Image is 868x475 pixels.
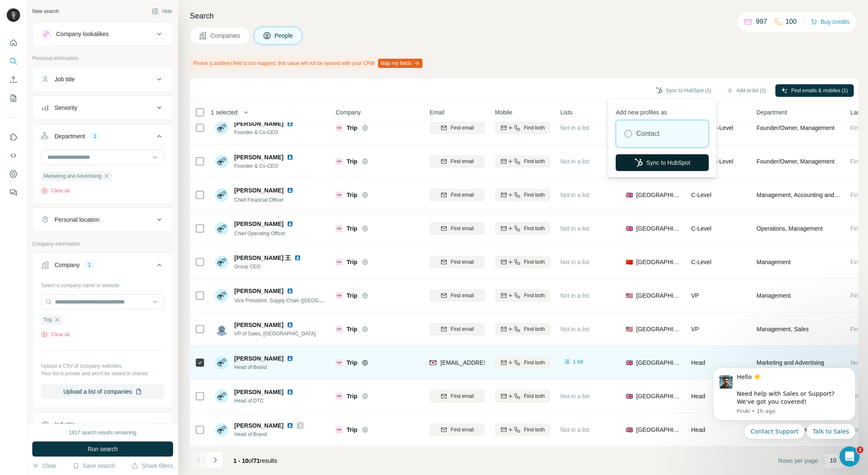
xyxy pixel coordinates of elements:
[757,358,824,367] span: Marketing and Advertising
[207,452,223,468] button: Navigate to next page
[757,224,823,233] span: Operations, Management
[336,359,342,366] img: Logo of Trip
[775,84,854,97] button: Find emails & mobiles (1)
[336,292,342,299] img: Logo of Trip
[636,224,681,233] span: [GEOGRAPHIC_DATA]
[347,392,358,400] span: Trip
[757,258,791,266] span: Management
[451,158,474,165] span: Find email
[524,191,545,199] span: Find both
[234,119,283,128] span: [PERSON_NAME]
[215,322,228,336] img: Avatar
[451,191,474,199] span: Find email
[560,158,589,165] span: Not in a list
[524,124,545,132] span: Find both
[7,72,20,87] button: Enrich CSV
[636,325,681,333] span: [GEOGRAPHIC_DATA]
[210,31,241,40] span: Companies
[336,259,342,265] img: Logo of Trip
[524,258,545,266] span: Find both
[691,192,711,198] span: C-Level
[336,158,342,165] img: Logo of Trip
[234,397,297,405] span: Head of DTC
[146,5,178,18] button: Hide
[451,426,474,433] span: Find email
[636,191,681,199] span: [GEOGRAPHIC_DATA]
[215,255,228,269] img: Avatar
[336,326,342,332] img: Logo of Trip
[451,225,474,232] span: Find email
[33,210,173,230] button: Personal location
[691,393,705,400] span: Head
[287,154,293,161] img: LinkedIn logo
[495,289,550,302] button: Find both
[451,392,474,400] span: Find email
[54,104,77,112] div: Seniority
[440,359,540,366] span: [EMAIL_ADDRESS][DOMAIN_NAME]
[757,157,834,166] span: Founder/Owner, Management
[430,189,485,201] button: Find email
[757,291,791,300] span: Management
[275,31,294,40] span: People
[451,292,474,299] span: Find email
[495,256,550,268] button: Find both
[90,132,100,140] div: 1
[234,354,283,363] span: [PERSON_NAME]
[839,446,860,467] iframe: Intercom live chat
[636,258,681,266] span: [GEOGRAPHIC_DATA]
[234,431,303,438] span: Head of Brand
[234,388,283,396] span: [PERSON_NAME]
[430,390,485,402] button: Find email
[636,291,681,300] span: [GEOGRAPHIC_DATA]
[88,445,118,453] span: Run search
[234,263,304,270] span: Group CEO
[451,325,474,333] span: Find email
[626,358,633,367] span: 🇬🇧
[190,10,858,22] h4: Search
[233,457,277,464] span: results
[215,222,228,235] img: Avatar
[791,87,848,94] span: Find emails & mobiles (1)
[215,289,228,302] img: Avatar
[215,389,228,403] img: Avatar
[691,225,711,232] span: C-Level
[234,129,297,136] span: Founder & Co-CEO
[495,423,550,436] button: Find both
[560,326,589,332] span: Not in a list
[524,225,545,232] span: Find both
[41,331,70,338] button: Clear all
[495,189,550,201] button: Find both
[32,8,59,15] div: New search
[32,441,173,457] button: Run search
[347,224,358,233] span: Trip
[287,221,293,227] img: LinkedIn logo
[691,292,699,299] span: VP
[33,98,173,118] button: Seniority
[636,358,681,367] span: [GEOGRAPHIC_DATA]
[691,326,699,332] span: VP
[85,261,94,269] div: 1
[234,287,283,295] span: [PERSON_NAME]
[33,69,173,89] button: Job title
[700,360,868,444] iframe: Intercom notifications message
[616,154,709,171] button: Sync to HubSpot
[215,423,228,436] img: Avatar
[233,457,249,464] span: 1 - 10
[7,185,20,200] button: Feedback
[430,108,444,117] span: Email
[830,456,837,465] p: 10
[32,240,173,248] p: Company information
[626,224,633,233] span: 🇬🇧
[54,75,75,83] div: Job title
[215,356,228,369] img: Avatar
[287,288,293,294] img: LinkedIn logo
[234,231,286,236] span: Chief Operating Officer
[347,157,358,166] span: Trip
[495,122,550,134] button: Find both
[451,258,474,266] span: Find email
[215,155,228,168] img: Avatar
[41,384,164,399] button: Upload a list of companies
